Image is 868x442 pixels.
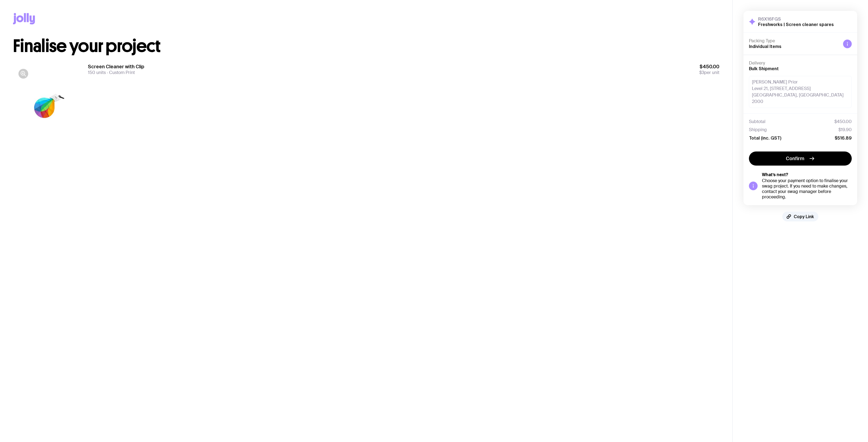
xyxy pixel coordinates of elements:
[762,178,852,200] div: Choose your payment option to finalise your swag project. If you need to make changes, contact yo...
[699,63,719,70] span: $450.00
[749,44,781,49] span: Individual Items
[106,70,135,75] span: Custom Print
[749,119,765,124] span: Subtotal
[786,155,804,162] span: Confirm
[835,135,852,141] span: $516.89
[88,70,106,75] span: 150 units
[762,172,852,178] h5: What’s next?
[838,127,852,133] span: $19.90
[749,66,779,71] span: Bulk Shipment
[749,76,852,108] div: [PERSON_NAME] Prior Level 21, [STREET_ADDRESS] [GEOGRAPHIC_DATA], [GEOGRAPHIC_DATA] 2000
[749,60,852,66] h4: Delivery
[749,127,767,133] span: Shipping
[758,16,834,22] h3: R6X16FGS
[749,135,781,141] span: Total (inc. GST)
[88,63,144,70] h3: Screen Cleaner with Clip
[782,212,818,221] button: Copy Link
[13,37,719,55] h1: Finalise your project
[794,214,814,219] span: Copy Link
[749,151,852,166] button: Confirm
[699,70,704,75] span: $3
[699,70,719,75] span: per unit
[834,119,852,124] span: $450.00
[758,22,834,27] h2: Freshworks | Screen cleaner spares
[749,38,839,44] h4: Packing Type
